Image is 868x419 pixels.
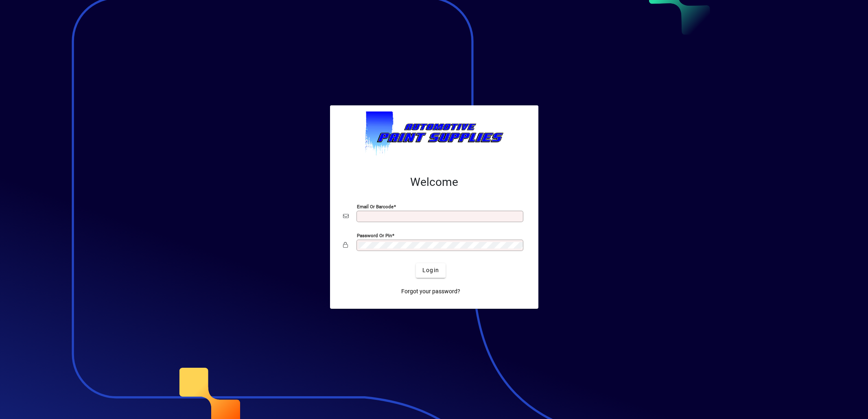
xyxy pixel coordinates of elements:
span: Forgot your password? [401,287,460,296]
span: Login [422,266,439,275]
mat-label: Password or Pin [357,232,392,238]
h2: Welcome [343,175,525,189]
button: Login [416,263,446,278]
mat-label: Email or Barcode [357,203,394,209]
a: Forgot your password? [398,284,464,299]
